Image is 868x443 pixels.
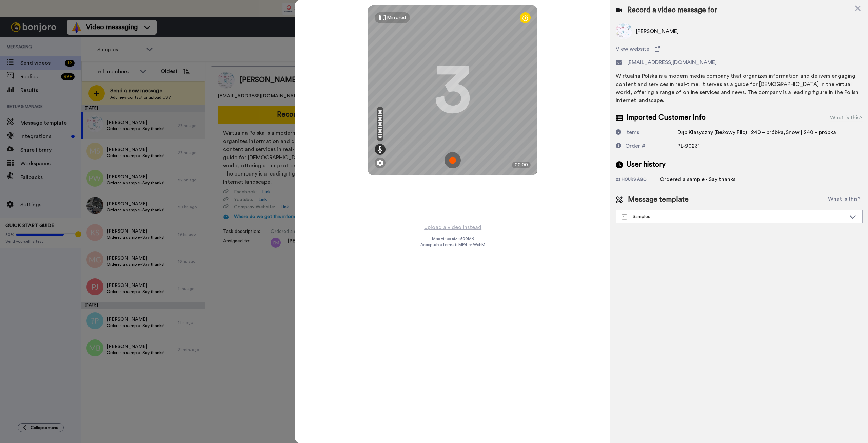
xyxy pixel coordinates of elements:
[377,160,383,166] img: ic_gear.svg
[622,214,627,220] img: Message-temps.svg
[512,162,531,168] div: 00:00
[616,177,660,183] div: 23 hours ago
[627,58,717,67] span: [EMAIL_ADDRESS][DOMAIN_NAME]
[420,242,485,247] span: Acceptable format: MP4 or WebM
[432,236,474,241] span: Max video size: 500 MB
[622,213,846,220] div: Samples
[625,128,639,136] div: Items
[677,143,700,149] span: PL-90231
[422,223,484,232] button: Upload a video instead
[830,114,863,122] div: What is this?
[445,152,461,168] img: ic_record_start.svg
[626,113,706,123] span: Imported Customer Info
[826,195,863,205] button: What is this?
[660,175,737,183] div: Ordered a sample - Say thanks!
[626,160,666,170] span: User history
[434,65,471,116] div: 3
[616,72,863,105] div: Wirtualna Polska is a modern media company that organizes information and delivers engaging conte...
[628,195,689,205] span: Message template
[625,142,646,150] div: Order #
[677,130,836,135] span: Dąb Klasyczny (Beżowy Filc) | 240 – próbka,Snow | 240 – próbka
